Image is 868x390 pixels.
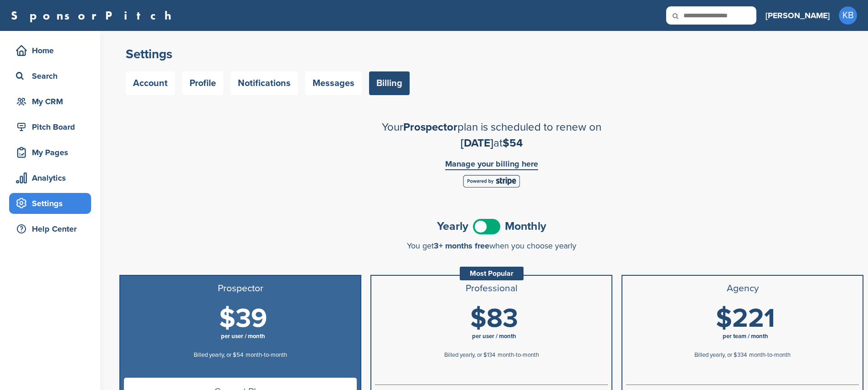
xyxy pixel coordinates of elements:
[14,42,91,59] div: Home
[403,121,457,134] span: Prospector
[9,167,91,188] a: Analytics
[716,303,775,334] span: $221
[332,119,651,151] h2: Your plan is scheduled to renew on at
[14,195,91,212] div: Settings
[126,71,175,95] a: Account
[126,46,857,62] h2: Settings
[9,142,91,163] a: My Pages
[231,71,298,95] a: Notifications
[839,6,857,25] span: KB
[14,221,91,237] div: Help Center
[694,351,747,359] span: Billed yearly, or $334
[460,267,524,280] div: Most Popular
[182,71,223,95] a: Profile
[437,221,468,232] span: Yearly
[461,137,493,150] span: [DATE]
[472,333,516,340] span: per user / month
[221,333,265,340] span: per user / month
[9,66,91,86] a: Search
[14,93,91,110] div: My CRM
[498,351,539,359] span: month-to-month
[305,71,362,95] a: Messages
[14,119,91,135] div: Pitch Board
[124,283,357,294] h3: Prospector
[9,116,91,137] a: Pitch Board
[445,160,538,170] a: Manage your billing here
[723,333,768,340] span: per team / month
[765,9,830,22] h3: [PERSON_NAME]
[14,144,91,161] div: My Pages
[9,40,91,61] a: Home
[219,303,267,334] span: $39
[505,221,546,232] span: Monthly
[626,283,859,294] h3: Agency
[369,71,410,95] a: Billing
[470,303,518,334] span: $83
[765,5,830,25] a: [PERSON_NAME]
[9,91,91,112] a: My CRM
[434,241,489,251] span: 3+ months free
[9,218,91,239] a: Help Center
[463,175,520,187] img: Stripe
[14,68,91,84] div: Search
[444,351,495,359] span: Billed yearly, or $134
[119,241,863,250] div: You get when you choose yearly
[11,10,177,21] a: SponsorPitch
[9,193,91,214] a: Settings
[375,283,608,294] h3: Professional
[14,170,91,186] div: Analytics
[503,137,523,150] span: $54
[246,351,287,359] span: month-to-month
[194,351,243,359] span: Billed yearly, or $54
[749,351,791,359] span: month-to-month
